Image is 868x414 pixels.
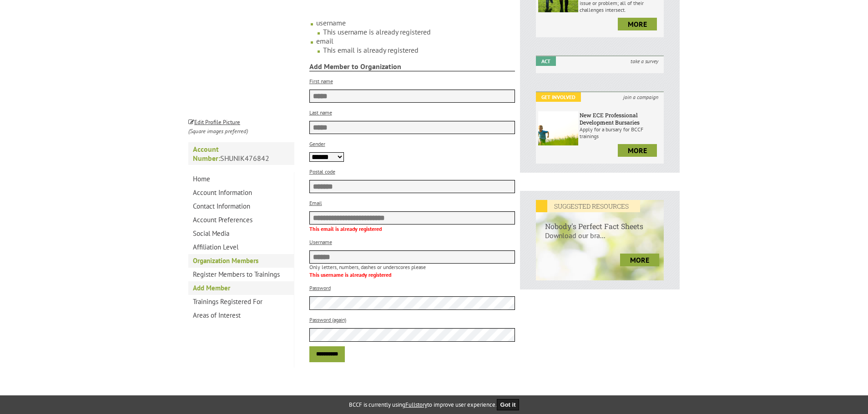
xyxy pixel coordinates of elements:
[309,78,333,85] label: First name
[188,240,294,254] a: Affiliation Level
[188,227,294,240] a: Social Media
[536,212,664,231] h6: Nobody's Perfect Fact Sheets
[618,92,664,102] i: join a campaign
[580,111,661,126] h6: New ECE Professional Development Bursaries
[536,92,581,102] em: Get Involved
[188,254,294,268] a: Organization Members
[309,225,515,232] p: This email is already registered
[188,281,294,295] a: Add Member
[188,172,294,186] a: Home
[309,62,515,71] strong: Add Member to Organization
[188,268,294,281] a: Register Members to Trainings
[188,117,240,126] a: Edit Profile Picture
[316,36,515,55] li: email
[580,126,661,140] p: Apply for a bursary for BCCF trainings
[536,231,664,249] p: Download our bra...
[188,186,294,200] a: Account Information
[620,254,659,266] a: more
[618,18,657,30] a: more
[309,109,332,116] label: Last name
[323,45,515,55] li: This email is already registered
[188,127,248,135] i: (Square images preferred)
[188,295,294,309] a: Trainings Registered For
[309,264,515,270] p: Only letters, numbers, dashes or underscores please
[625,56,664,66] i: take a survey
[193,145,220,163] strong: Account Number:
[316,18,515,36] li: username
[618,144,657,157] a: more
[405,401,427,409] a: Fullstory
[309,239,332,245] label: Username
[536,56,556,66] em: Act
[323,27,515,36] li: This username is already registered
[188,200,294,213] a: Contact Information
[188,213,294,227] a: Account Preferences
[309,284,331,291] label: Password
[497,399,520,410] button: Got it
[188,309,294,322] a: Areas of Interest
[309,168,335,175] label: Postal code
[536,200,640,212] em: SUGGESTED RESOURCES
[309,200,322,206] label: Email
[188,142,294,165] p: SHUNIK476842
[309,140,325,147] label: Gender
[309,316,346,323] label: Password (again)
[309,271,515,278] p: This username is already registered
[188,118,240,126] small: Edit Profile Picture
